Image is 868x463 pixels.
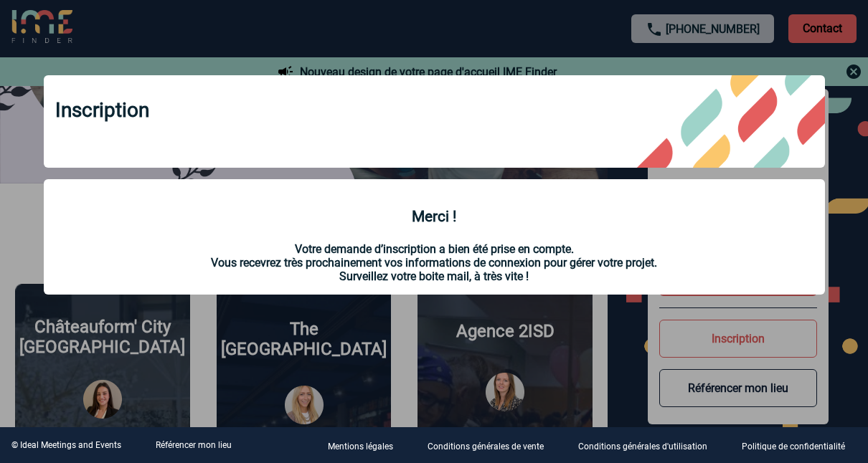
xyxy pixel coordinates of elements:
[156,440,232,450] a: Référencer mon lieu
[328,441,393,452] p: Mentions légales
[742,441,845,452] p: Politique de confidentialité
[730,439,868,452] a: Politique de confidentialité
[428,441,544,452] p: Conditions générales de vente
[567,439,730,452] a: Conditions générales d'utilisation
[416,439,567,452] a: Conditions générales de vente
[72,208,796,225] h2: Merci !
[11,440,121,450] div: © Ideal Meetings and Events
[44,75,825,168] div: Inscription
[578,441,707,452] p: Conditions générales d'utilisation
[316,439,416,452] a: Mentions légales
[55,242,813,283] p: Votre demande d’inscription a bien été prise en compte. Vous recevrez très prochainement vos info...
